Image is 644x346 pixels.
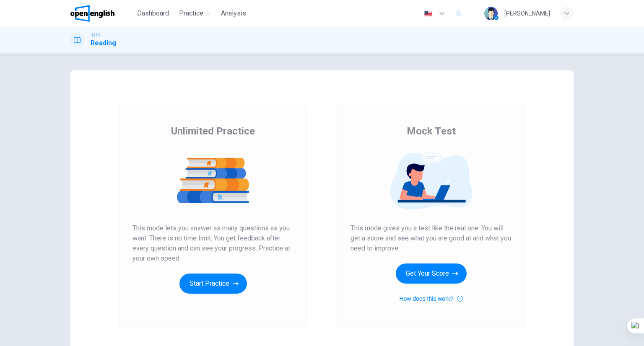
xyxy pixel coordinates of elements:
[399,294,462,304] button: How does this work?
[179,274,247,294] button: Start Practice
[70,5,134,22] a: OpenEnglish logo
[504,8,550,18] div: [PERSON_NAME]
[134,6,172,21] button: Dashboard
[484,7,498,20] img: Profile picture
[171,124,255,138] span: Unlimited Practice
[423,10,434,17] img: en
[179,8,203,18] span: Practice
[396,263,467,284] button: Get Your Score
[132,223,293,263] span: This mode lets you answer as many questions as you want. There is no time limit. You get feedback...
[91,32,100,38] span: IELTS
[176,6,214,21] button: Practice
[351,223,512,253] span: This mode gives you a test like the real one. You will get a score and see what you are good at a...
[137,8,169,18] span: Dashboard
[70,5,114,22] img: OpenEnglish logo
[407,124,456,138] span: Mock Test
[218,6,249,21] button: Analysis
[221,8,246,18] span: Analysis
[91,38,116,48] h1: Reading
